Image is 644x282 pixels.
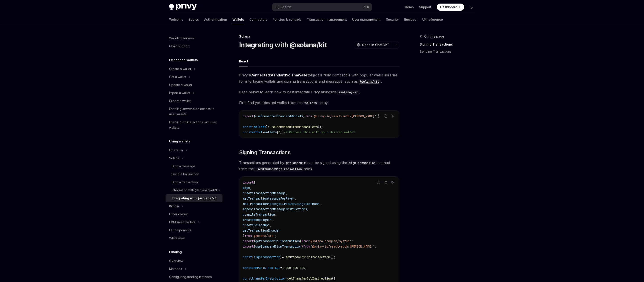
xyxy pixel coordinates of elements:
div: Get a wallet [169,74,186,80]
code: signTransaction [347,160,377,165]
span: createSolanaRpc [243,223,270,227]
span: , [275,212,277,216]
a: Welcome [169,14,183,25]
a: Wallets [232,14,244,25]
span: '@privy-io/react-auth/[PERSON_NAME]' [312,114,376,118]
span: } [266,125,268,129]
span: from [305,114,312,118]
span: '@solana/kit' [252,234,275,238]
a: Configuring funding methods [166,273,222,281]
a: Demo [405,5,414,9]
button: Toggle Get a wallet section [166,73,222,81]
span: (); [318,125,323,129]
a: Update a wallet [166,81,222,89]
code: wallets [303,100,319,105]
div: Solana [239,34,399,39]
a: Wallets overview [166,34,222,42]
span: , [286,191,287,195]
span: { [252,255,254,259]
span: 0 [278,130,280,134]
button: Open in ChatGPT [354,41,392,49]
a: Recipes [404,14,416,25]
span: { [254,244,255,248]
span: pipe [243,186,250,190]
span: } [302,244,303,248]
div: Integrating with @solana/kit [172,196,216,201]
button: Toggle Bitcoin section [166,202,222,210]
a: Export a wallet [166,97,222,105]
span: First find your desired wallet from the array: [239,100,399,106]
span: { [254,239,255,243]
div: Enabling server-side access to user wallets [169,106,220,117]
div: Update a wallet [169,82,192,88]
span: Open in ChatGPT [362,43,389,47]
code: useStandardSignTransaction [254,167,304,172]
div: Bitcoin [169,204,179,209]
span: = [262,130,264,134]
a: Sending Transactions [420,48,478,55]
span: '@solana-program/system' [309,239,351,243]
h5: Embedded wallets [169,57,198,63]
img: dark logo [169,4,197,10]
span: , [271,218,273,222]
a: Policies & controls [273,14,302,25]
a: Integrating with @solana/web3.js [166,186,222,194]
button: Report incorrect code [376,179,381,185]
span: Dashboard [440,5,457,9]
span: , [294,196,296,200]
div: Methods [169,266,182,272]
button: Report incorrect code [376,113,381,119]
div: Wallets overview [169,36,194,41]
a: User management [352,14,381,25]
a: @solana/kit [358,79,381,84]
a: UI components [166,226,222,234]
code: @solana/kit [337,90,360,95]
span: const [243,130,252,134]
button: Toggle Create a wallet section [166,65,222,73]
button: Toggle Ethereum section [166,146,222,154]
span: ; [374,244,376,248]
span: getTransactionEncoder [243,228,280,232]
a: Transaction management [307,14,347,25]
code: @solana/kit [284,160,307,165]
span: import [243,114,254,118]
div: Overview [169,258,183,264]
span: ; [351,239,353,243]
a: Connectors [249,14,267,25]
button: Ask AI [390,179,396,185]
span: { [252,125,254,129]
h5: Funding [169,249,182,255]
span: setTransactionMessageLifetimeUsingBlockhash [243,202,319,206]
button: Toggle Import a wallet section [166,89,222,97]
a: Authentication [204,14,227,25]
div: Configuring funding methods [169,274,212,280]
div: Search... [281,4,293,10]
span: Privy’s object is fully compatible with popular web3 libraries for interfacing wallets and signin... [239,72,399,84]
span: , [307,207,309,211]
span: , [250,186,252,190]
span: Read below to learn how to best integrate Privy alongside . [239,89,399,95]
span: Transactions generated by can be signed using the method from the hook. [239,160,399,172]
span: = [282,255,284,259]
div: Import a wallet [169,90,190,96]
span: [ [277,130,278,134]
span: wallet [252,130,262,134]
strong: ConnectedStandardSolanaWallet [250,73,309,77]
span: } [243,234,245,238]
span: createTransactionMessage [243,191,286,195]
button: Ask AI [390,113,396,119]
span: = [268,125,270,129]
span: Ctrl K [362,5,369,9]
button: Toggle EVM smart wallets section [166,218,222,226]
span: Signing Transactions [239,149,290,156]
h5: Using wallets [169,139,190,144]
div: React [239,56,248,66]
div: Sign a transaction [172,180,198,185]
a: Integrating with @solana/kit [166,194,222,202]
span: '@privy-io/react-auth/[PERSON_NAME]' [310,244,374,248]
div: Solana [169,156,179,161]
a: Sign a transaction [166,178,222,186]
span: useConnectedStandardWallets [270,125,318,129]
button: Toggle dark mode [468,4,475,11]
span: from [245,234,252,238]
